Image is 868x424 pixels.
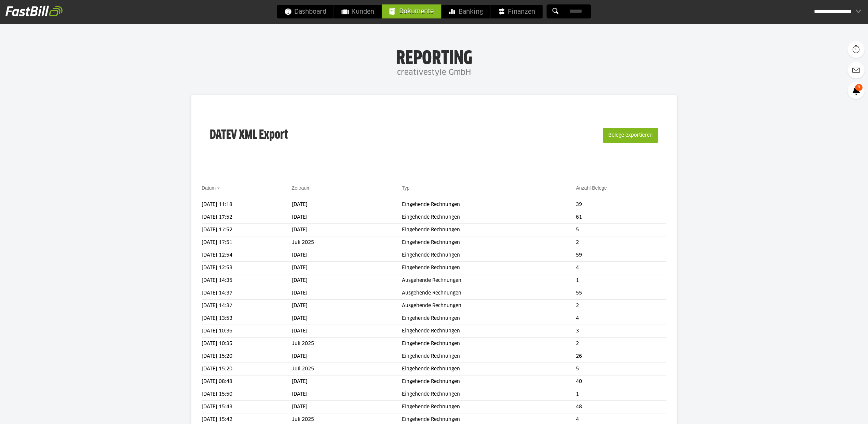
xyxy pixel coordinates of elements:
[292,325,402,338] td: [DATE]
[5,5,63,16] img: fastbill_logo_white.png
[815,404,861,421] iframe: Öffnet ein Widget, in dem Sie weitere Informationen finden
[402,401,576,413] td: Eingehende Rechnungen
[576,401,666,413] td: 48
[402,224,576,236] td: Eingehende Rechnungen
[292,249,402,262] td: [DATE]
[390,4,434,18] span: Dokumente
[292,262,402,274] td: [DATE]
[576,249,666,262] td: 59
[68,48,800,66] h1: Reporting
[576,325,666,338] td: 3
[292,224,402,236] td: [DATE]
[202,249,292,262] td: [DATE] 12:54
[202,185,216,191] a: Datum
[292,185,311,191] a: Zeitraum
[576,236,666,249] td: 2
[576,338,666,350] td: 2
[402,312,576,325] td: Eingehende Rechnungen
[202,363,292,375] td: [DATE] 15:20
[576,300,666,312] td: 2
[603,128,658,143] button: Belege exportieren
[847,82,865,99] a: 5
[202,312,292,325] td: [DATE] 13:53
[576,199,666,211] td: 39
[402,274,576,287] td: Ausgehende Rechnungen
[402,300,576,312] td: Ausgehende Rechnungen
[576,312,666,325] td: 4
[202,199,292,211] td: [DATE] 11:18
[491,5,543,18] a: Finanzen
[292,199,402,211] td: [DATE]
[202,274,292,287] td: [DATE] 14:35
[449,5,483,18] span: Banking
[576,185,607,191] a: Anzahl Belege
[402,338,576,350] td: Eingehende Rechnungen
[202,287,292,300] td: [DATE] 14:37
[576,262,666,274] td: 4
[292,375,402,388] td: [DATE]
[202,338,292,350] td: [DATE] 10:35
[442,5,490,18] a: Banking
[402,325,576,338] td: Eingehende Rechnungen
[292,350,402,363] td: [DATE]
[402,236,576,249] td: Eingehende Rechnungen
[402,350,576,363] td: Eingehende Rechnungen
[576,388,666,401] td: 1
[292,312,402,325] td: [DATE]
[202,350,292,363] td: [DATE] 15:20
[202,300,292,312] td: [DATE] 14:37
[576,274,666,287] td: 1
[292,401,402,413] td: [DATE]
[402,199,576,211] td: Eingehende Rechnungen
[576,287,666,300] td: 55
[292,211,402,224] td: [DATE]
[342,5,374,18] span: Kunden
[292,388,402,401] td: [DATE]
[576,375,666,388] td: 40
[277,5,334,18] a: Dashboard
[202,224,292,236] td: [DATE] 17:52
[202,325,292,338] td: [DATE] 10:36
[202,375,292,388] td: [DATE] 08:48
[402,262,576,274] td: Eingehende Rechnungen
[202,401,292,413] td: [DATE] 15:43
[402,375,576,388] td: Eingehende Rechnungen
[210,113,288,157] h3: DATEV XML Export
[334,5,382,18] a: Kunden
[576,350,666,363] td: 26
[855,84,863,91] span: 5
[402,388,576,401] td: Eingehende Rechnungen
[292,287,402,300] td: [DATE]
[292,236,402,249] td: Juli 2025
[402,363,576,375] td: Eingehende Rechnungen
[292,300,402,312] td: [DATE]
[402,185,410,191] a: Typ
[498,5,535,18] span: Finanzen
[285,5,326,18] span: Dashboard
[292,274,402,287] td: [DATE]
[382,4,442,18] a: Dokumente
[576,363,666,375] td: 5
[402,249,576,262] td: Eingehende Rechnungen
[292,363,402,375] td: Juli 2025
[576,211,666,224] td: 61
[576,224,666,236] td: 5
[217,188,221,189] img: sort_desc.gif
[292,338,402,350] td: Juli 2025
[402,287,576,300] td: Ausgehende Rechnungen
[202,236,292,249] td: [DATE] 17:51
[202,262,292,274] td: [DATE] 12:53
[202,388,292,401] td: [DATE] 15:50
[402,211,576,224] td: Eingehende Rechnungen
[202,211,292,224] td: [DATE] 17:52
